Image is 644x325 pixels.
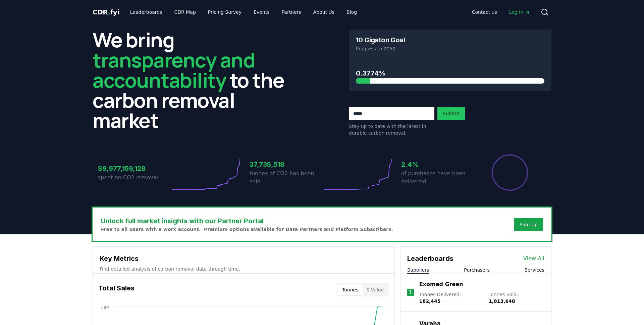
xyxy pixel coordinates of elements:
[504,6,535,18] a: Log in
[250,170,322,186] p: tonnes of CO2 has been sold
[100,253,388,264] h3: Key Metrics
[101,216,393,226] h3: Unlock full market insights with our Partner Portal
[308,6,340,18] a: About Us
[407,253,453,264] h3: Leaderboards
[419,298,441,304] span: 182,445
[169,6,201,18] a: CDR Map
[523,254,544,263] a: View All
[98,164,170,174] h3: $9,977,159,128
[491,154,529,191] div: Percentage of sales delivered
[100,266,388,272] p: Find detailed analysis of carbon removal data through time.
[356,37,405,43] h3: 10 Gigaton Goal
[125,6,168,18] a: Leaderboards
[125,6,362,18] nav: Main
[467,6,535,18] nav: Main
[93,8,119,16] span: CDR fyi
[341,6,362,18] a: Blog
[248,6,275,18] a: Events
[93,30,295,130] h2: We bring to the carbon removal market
[250,159,322,170] h3: 37,735,518
[514,218,543,231] button: Sign Up
[401,170,474,186] p: of purchases have been delivered
[101,226,393,233] p: Free to all users with a work account. Premium options available for Data Partners and Platform S...
[467,6,502,18] a: Contact us
[401,159,474,170] h3: 2.4%
[98,174,170,182] p: spent on CO2 removal
[489,291,544,305] p: Tonnes Sold :
[407,267,429,273] button: Suppliers
[349,123,435,136] p: Stay up to date with the latest in durable carbon removal.
[356,68,544,78] h3: 0.3774%
[464,267,490,273] button: Purchasers
[419,280,463,288] a: Exomad Green
[363,284,388,295] button: $ Value
[437,107,465,120] button: Submit
[356,45,544,52] p: Progress to 2050
[419,291,482,305] p: Tonnes Delivered :
[338,284,362,295] button: Tonnes
[276,6,307,18] a: Partners
[108,8,110,16] span: .
[93,46,255,94] span: transparency and accountability
[525,267,544,273] button: Services
[101,305,110,310] tspan: 38M
[203,6,247,18] a: Pricing Survey
[509,9,530,15] span: Log in
[98,283,135,296] h3: Total Sales
[409,288,412,296] p: 1
[93,7,119,17] a: CDR.fyi
[489,298,515,304] span: 1,813,648
[520,221,538,228] a: Sign Up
